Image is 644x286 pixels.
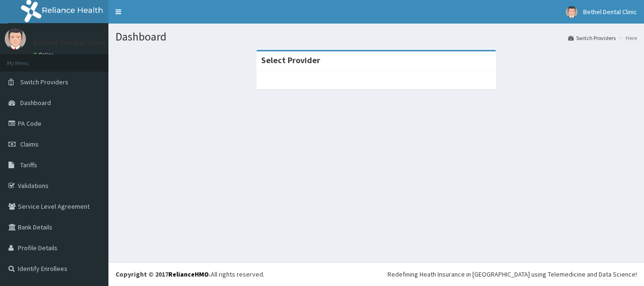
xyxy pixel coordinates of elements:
footer: All rights reserved. [108,262,644,286]
span: Bethel Dental Clinic [583,8,637,16]
h1: Dashboard [116,31,637,43]
span: Switch Providers [20,78,68,86]
span: Claims [20,140,39,148]
img: User Image [566,6,578,18]
li: Here [617,34,637,42]
a: Online [33,51,56,58]
span: Dashboard [20,98,51,107]
span: Tariffs [20,161,37,169]
strong: Copyright © 2017 . [116,270,211,278]
strong: Select Provider [261,55,320,65]
p: Bethel Dental Clinic [33,38,107,47]
a: RelianceHMO [168,270,209,278]
div: Redefining Heath Insurance in [GEOGRAPHIC_DATA] using Telemedicine and Data Science! [388,270,637,279]
a: Switch Providers [568,34,616,42]
img: User Image [5,28,26,49]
